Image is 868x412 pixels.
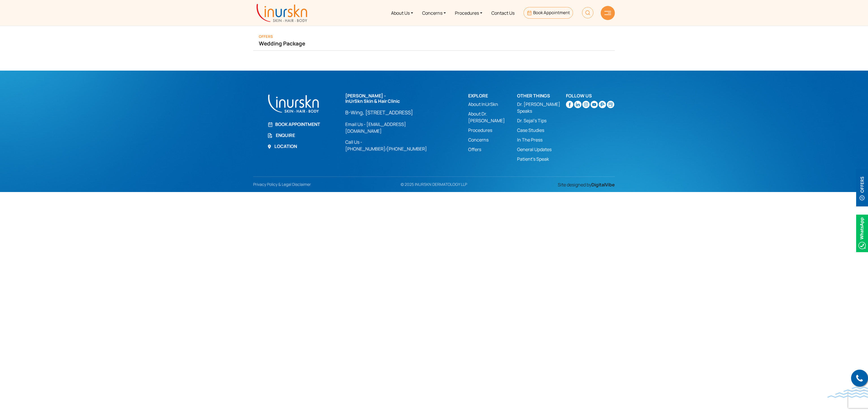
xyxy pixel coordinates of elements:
[387,2,418,23] a: About Us
[267,133,273,138] img: Enquire
[517,93,566,99] h2: Other Things
[582,101,590,108] img: instagram
[418,2,450,23] a: Concerns
[517,117,566,124] a: Dr. Sejal's Tips
[468,93,517,99] h2: Explore
[257,4,307,22] img: inurskn-logo
[387,146,427,152] a: [PHONE_NUMBER]
[566,93,615,99] h2: Follow Us
[345,121,439,134] a: Email Us - [EMAIL_ADDRESS][DOMAIN_NAME]
[267,122,272,127] img: Book Appointment
[856,215,868,252] img: Whatsappicon
[259,34,273,39] span: Offers
[856,230,868,236] a: Whatsappicon
[591,182,615,188] span: DigitalVibe
[524,7,573,19] a: Book Appointment
[376,181,492,187] div: © 2025 INURSKN DERMATOLOGY LLP
[533,10,570,16] span: Book Appointment
[345,93,439,104] h2: [PERSON_NAME] - InUrSkn Skin & Hair Clinic
[345,139,385,152] a: Call Us - [PHONE_NUMBER]
[267,143,338,150] a: Location
[487,2,519,23] a: Contact Us
[591,101,598,108] img: youtube
[267,145,272,149] img: Location
[259,40,609,47] a: Wedding Package
[517,101,566,114] a: Dr. [PERSON_NAME] Speaks
[517,146,566,153] a: General Updates
[604,11,611,15] img: hamLine.svg
[267,132,338,139] a: Enquire
[566,101,573,108] img: facebook
[582,7,593,18] img: HeaderSearch
[450,2,487,23] a: Procedures
[856,169,868,206] img: offerBt
[468,101,517,108] a: About InUrSkn
[517,127,566,134] a: Case Studies
[599,101,606,108] img: sejal-saheta-dermatologist
[517,156,566,162] a: Patient’s Speak
[607,101,614,108] img: Skin-and-Hair-Clinic
[345,109,439,116] a: B-Wing, [STREET_ADDRESS]
[517,136,566,143] a: In The Press
[468,110,517,124] a: About Dr. [PERSON_NAME]
[827,387,868,398] img: bluewave
[495,181,618,188] div: Site designed by
[574,101,581,108] img: linkedin
[267,93,320,114] img: inurskn-footer-logo
[267,121,338,128] a: Book Appointment
[468,146,517,153] a: Offers
[345,93,461,152] div: /
[468,127,517,134] a: Procedures
[253,182,314,187] a: Privacy Policy & Legal Disclaimer
[468,136,517,143] a: Concerns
